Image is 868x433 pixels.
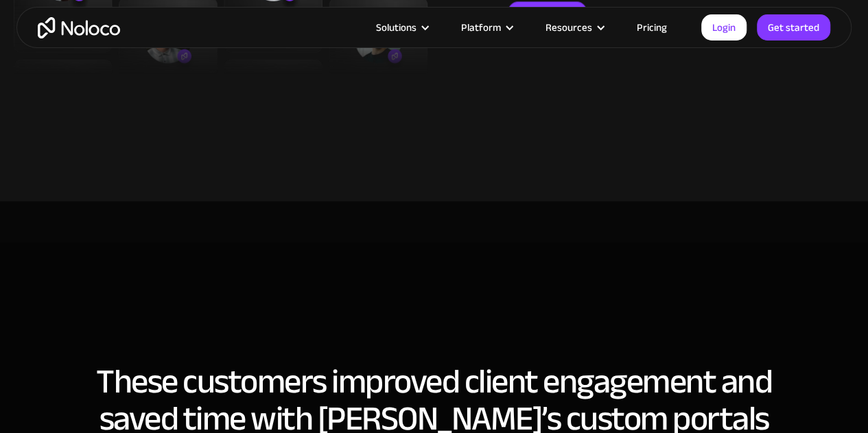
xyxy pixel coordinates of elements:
[359,19,444,36] div: Solutions
[757,14,830,40] a: Get started
[376,19,417,36] div: Solutions
[444,19,528,36] div: Platform
[546,19,592,36] div: Resources
[461,19,501,36] div: Platform
[528,19,620,36] div: Resources
[620,19,684,36] a: Pricing
[38,17,120,38] a: home
[701,14,747,40] a: Login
